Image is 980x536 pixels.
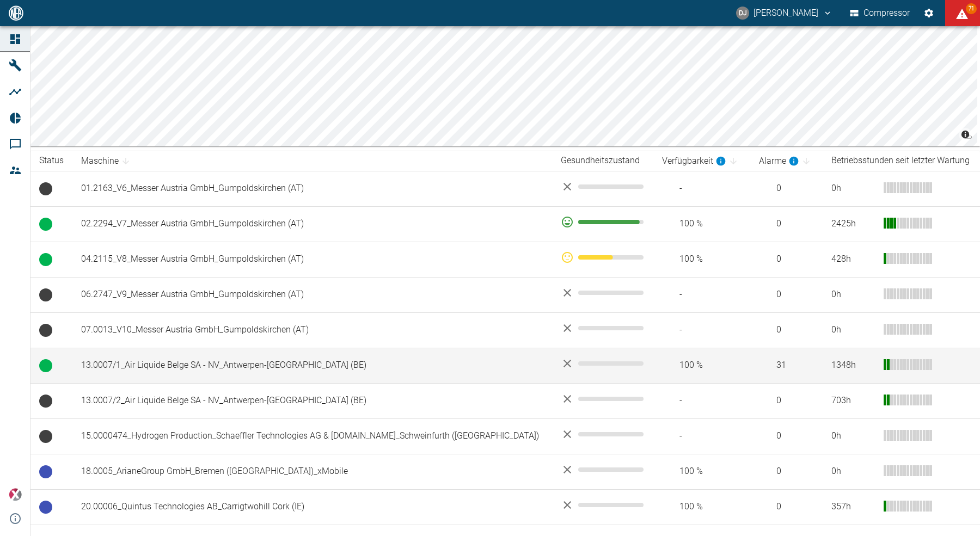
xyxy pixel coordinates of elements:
span: 0 [759,253,814,266]
div: No data [561,322,645,335]
div: No data [561,392,645,405]
span: Keine Daten [39,430,52,443]
span: 0 [759,395,814,407]
th: Status [30,151,72,171]
div: 1348 h [831,359,875,372]
span: 100 % [662,465,742,478]
td: 18.0005_ArianeGroup GmbH_Bremen ([GEOGRAPHIC_DATA])_xMobile [72,454,552,489]
button: david.jasper@nea-x.de [734,3,834,23]
span: 0 [759,501,814,513]
td: 13.0007/1_Air Liquide Belge SA - NV_Antwerpen-[GEOGRAPHIC_DATA] (BE) [72,348,552,383]
div: No data [561,180,645,193]
div: 94 % [561,215,645,229]
span: 31 [759,359,814,372]
span: Betrieb [39,218,52,231]
div: 0 h [831,288,875,301]
div: 0 h [831,182,875,195]
span: 100 % [662,501,742,513]
span: 0 [759,218,814,230]
span: Maschine [81,155,133,168]
span: 100 % [662,359,742,372]
div: 2425 h [831,218,875,230]
div: 357 h [831,501,875,513]
span: - [662,324,742,336]
td: 04.2115_V8_Messer Austria GmbH_Gumpoldskirchen (AT) [72,242,552,277]
td: 07.0013_V10_Messer Austria GmbH_Gumpoldskirchen (AT) [72,312,552,348]
span: 0 [759,324,814,336]
span: Keine Daten [39,182,52,195]
div: 0 h [831,430,875,442]
td: 13.0007/2_Air Liquide Belge SA - NV_Antwerpen-[GEOGRAPHIC_DATA] (BE) [72,383,552,418]
span: 71 [966,3,977,14]
span: Keine Daten [39,324,52,337]
div: No data [561,286,645,299]
span: 0 [759,182,814,195]
span: Keine Daten [39,288,52,301]
div: DJ [736,7,749,20]
div: 53 % [561,251,645,264]
span: 100 % [662,218,742,230]
span: Betrieb [39,359,52,372]
button: Einstellungen [919,3,939,23]
span: 0 [759,465,814,478]
div: 428 h [831,253,875,266]
div: No data [561,463,645,476]
span: - [662,288,742,301]
span: Keine Daten [39,395,52,408]
td: 15.0000474_Hydrogen Production_Schaeffler Technologies AG & [DOMAIN_NAME]_Schweinfurth ([GEOGRAPH... [72,418,552,454]
span: - [662,182,742,195]
div: berechnet für die letzten 7 Tage [759,155,799,168]
span: - [662,430,742,442]
span: Betrieb [39,253,52,266]
span: - [662,395,742,407]
img: logo [8,5,24,20]
div: 0 h [831,465,875,478]
div: No data [561,357,645,370]
th: Betriebsstunden seit letzter Wartung [823,151,980,171]
span: 0 [759,430,814,442]
td: 01.2163_V6_Messer Austria GmbH_Gumpoldskirchen (AT) [72,171,552,206]
td: 02.2294_V7_Messer Austria GmbH_Gumpoldskirchen (AT) [72,206,552,242]
img: Xplore Logo [9,488,22,501]
div: 703 h [831,395,875,407]
div: No data [561,498,645,512]
div: 0 h [831,324,875,336]
div: No data [561,428,645,441]
span: Betriebsbereit [39,465,52,478]
span: 100 % [662,253,742,266]
span: 0 [759,288,814,301]
button: Compressor [848,3,912,23]
div: berechnet für die letzten 7 Tage [662,155,726,168]
td: 06.2747_V9_Messer Austria GmbH_Gumpoldskirchen (AT) [72,277,552,312]
span: Betriebsbereit [39,501,52,514]
td: 20.00006_Quintus Technologies AB_Carrigtwohill Cork (IE) [72,489,552,525]
th: Gesundheitszustand [552,151,653,171]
